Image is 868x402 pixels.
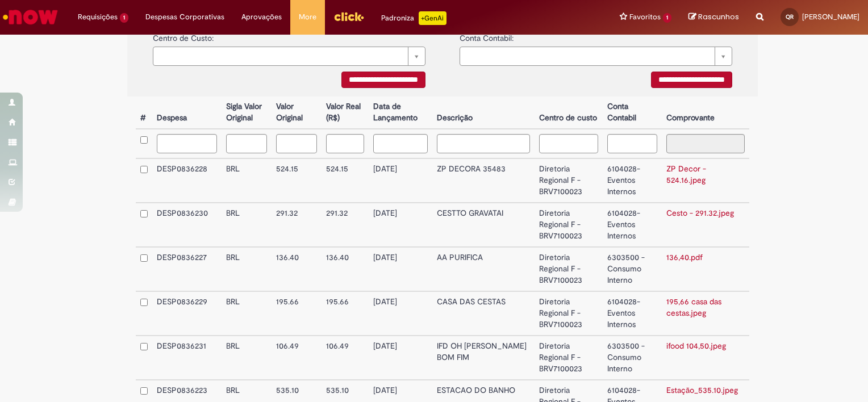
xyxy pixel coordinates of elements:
th: Data de Lançamento [369,97,432,129]
td: 6104028-Eventos Internos [603,203,662,247]
th: Centro de custo [535,97,603,129]
td: 195.66 [272,291,322,336]
a: 195,66 casa das cestas.jpeg [666,296,721,318]
td: 291.32 [272,203,322,247]
td: 106.49 [322,336,369,380]
td: CESTTO GRAVATAI [432,203,535,247]
td: 136.40 [322,247,369,291]
td: [DATE] [369,158,432,203]
span: 1 [120,13,128,23]
div: Padroniza [381,11,446,25]
td: 524.15 [272,158,322,203]
td: 6303500 - Consumo Interno [603,336,662,380]
td: Diretoria Regional F - BRV7100023 [535,336,603,380]
td: DESP0836228 [152,158,222,203]
th: Valor Real (R$) [322,97,369,129]
img: click_logo_yellow_360x200.png [333,8,364,25]
a: ZP Decor - 524.16.jpeg [666,164,706,185]
td: [DATE] [369,203,432,247]
td: 136,40.pdf [662,247,749,291]
span: More [299,11,316,23]
td: 524.15 [322,158,369,203]
td: IFD OH [PERSON_NAME] BOM FIM [432,336,535,380]
label: Centro de Custo: [153,27,214,44]
td: Diretoria Regional F - BRV7100023 [535,158,603,203]
td: 291.32 [322,203,369,247]
span: Favoritos [629,11,661,23]
span: Despesas Corporativas [145,11,224,23]
img: ServiceNow [1,6,60,28]
td: ZP DECORA 35483 [432,158,535,203]
span: 1 [663,13,671,23]
td: DESP0836227 [152,247,222,291]
th: Sigla Valor Original [222,97,272,129]
td: DESP0836229 [152,291,222,336]
th: Conta Contabil [603,97,662,129]
td: DESP0836230 [152,203,222,247]
td: 106.49 [272,336,322,380]
td: BRL [222,203,272,247]
td: CASA DAS CESTAS [432,291,535,336]
td: Diretoria Regional F - BRV7100023 [535,247,603,291]
td: DESP0836231 [152,336,222,380]
td: AA PURIFICA [432,247,535,291]
td: 136.40 [272,247,322,291]
span: Aprovações [241,11,282,23]
p: +GenAi [419,11,446,25]
th: Comprovante [662,97,749,129]
span: QR [786,13,794,20]
td: 195,66 casa das cestas.jpeg [662,291,749,336]
th: Descrição [432,97,535,129]
td: 6303500 - Consumo Interno [603,247,662,291]
a: 136,40.pdf [666,252,703,262]
label: Conta Contabil: [460,27,514,44]
a: Limpar campo {0} [153,47,425,66]
a: Rascunhos [688,12,739,23]
td: [DATE] [369,247,432,291]
td: 195.66 [322,291,369,336]
td: ZP Decor - 524.16.jpeg [662,158,749,203]
th: Despesa [152,97,222,129]
td: 6104028-Eventos Internos [603,158,662,203]
a: Estação_535.10.jpeg [666,385,738,395]
td: BRL [222,158,272,203]
span: [PERSON_NAME] [802,12,859,22]
span: Requisições [78,11,118,23]
a: Cesto - 291.32.jpeg [666,208,734,218]
a: Limpar campo {0} [460,47,732,66]
td: Diretoria Regional F - BRV7100023 [535,291,603,336]
td: Diretoria Regional F - BRV7100023 [535,203,603,247]
td: BRL [222,336,272,380]
a: ifood 104,50.jpeg [666,341,726,351]
td: BRL [222,247,272,291]
td: [DATE] [369,336,432,380]
th: # [136,97,152,129]
td: 6104028-Eventos Internos [603,291,662,336]
td: Cesto - 291.32.jpeg [662,203,749,247]
td: ifood 104,50.jpeg [662,336,749,380]
th: Valor Original [272,97,322,129]
td: BRL [222,291,272,336]
td: [DATE] [369,291,432,336]
span: Rascunhos [698,11,739,22]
